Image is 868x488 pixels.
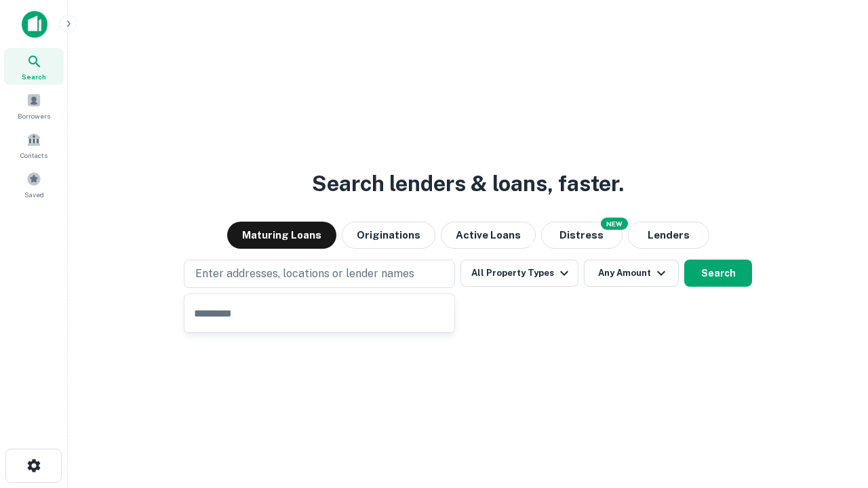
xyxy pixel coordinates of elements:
h3: Search lenders & loans, faster. [312,167,624,200]
a: Borrowers [4,87,64,124]
button: Search distressed loans with lien and other non-mortgage details. [541,222,623,249]
a: Contacts [4,127,64,163]
button: All Property Types [460,260,578,287]
iframe: Chat Widget [800,380,868,445]
button: Lenders [628,222,709,249]
a: Saved [4,166,64,203]
div: NEW [601,218,628,230]
p: Enter addresses, locations or lender names [195,266,414,282]
span: Saved [24,189,44,200]
button: Maturing Loans [227,222,336,249]
span: Borrowers [18,110,50,121]
img: capitalize-icon.png [22,11,47,38]
button: Originations [342,222,435,249]
span: Search [22,71,46,82]
button: Enter addresses, locations or lender names [184,260,455,288]
a: Search [4,48,64,85]
button: Active Loans [441,222,536,249]
span: Contacts [20,150,47,161]
button: Search [684,260,752,287]
button: Any Amount [584,260,679,287]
